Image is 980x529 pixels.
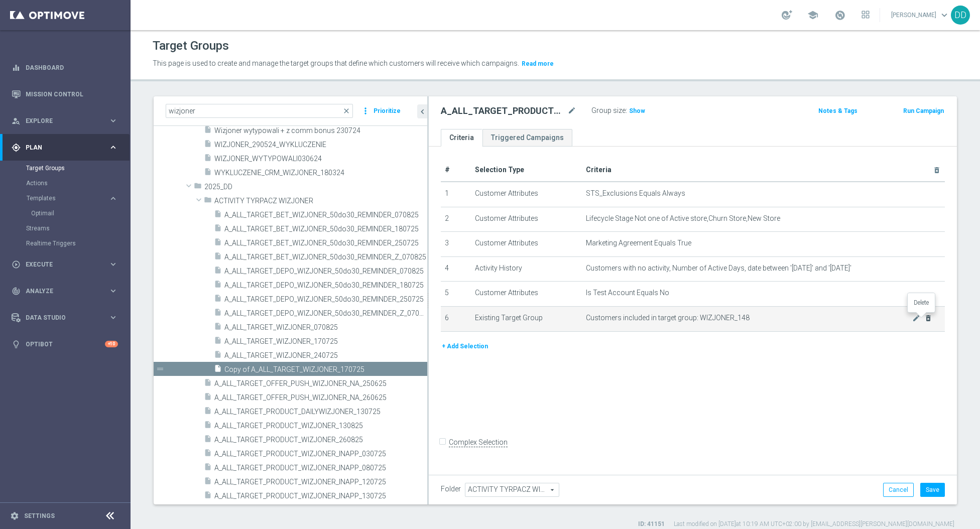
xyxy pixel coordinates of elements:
[204,463,212,474] i: insert_drive_file
[883,483,914,497] button: Cancel
[224,225,427,233] span: A_ALL_TARGET_BET_WIZJONER_50do30_REMINDER_180725
[360,104,371,118] i: more_vert
[939,10,950,21] span: keyboard_arrow_down
[224,281,427,290] span: A_ALL_TARGET_DEPO_WIZJONER_50do30_REMINDER_180725
[26,164,104,172] a: Target Groups
[638,520,665,528] label: ID: 41151
[204,183,427,191] span: 2025_DD
[214,155,427,163] span: WIZJONER_WYTYPOWALI030624
[12,143,21,152] i: gps_fixed
[11,287,118,295] button: track_changes Analyze keyboard_arrow_right
[629,107,645,114] span: Show
[11,260,118,269] div: play_circle_outline Execute keyboard_arrow_right
[214,364,222,376] i: insert_drive_file
[586,239,691,247] span: Marketing Agreement Equals True
[26,179,104,187] a: Actions
[12,340,21,349] i: lightbulb
[214,252,222,263] i: insert_drive_file
[214,379,427,388] span: A_ALL_TARGET_OFFER_PUSH_WIZJONER_NA_250625
[166,104,353,118] input: Quick find group or folder
[586,289,669,297] span: Is Test Account Equals No
[204,435,212,446] i: insert_drive_file
[471,207,582,232] td: Customer Attributes
[924,314,932,322] i: delete_forever
[12,331,118,357] div: Optibot
[471,182,582,207] td: Customer Attributes
[214,450,427,458] span: A_ALL_TARGET_PRODUCT_WIZJONER_INAPP_030725
[441,232,471,257] td: 3
[11,117,118,125] button: person_search Explore keyboard_arrow_right
[11,90,118,98] div: Mission Control
[26,176,130,191] div: Actions
[24,513,55,519] a: Settings
[26,194,118,202] button: Templates keyboard_arrow_right
[108,313,118,322] i: keyboard_arrow_right
[471,256,582,282] td: Activity History
[12,260,108,269] div: Execute
[11,340,118,348] div: lightbulb Optibot +10
[224,323,427,332] span: A_ALL_TARGET_WIZJONER_070825
[586,166,611,174] span: Criteria
[31,209,104,217] a: Optimail
[204,477,212,488] i: insert_drive_file
[224,211,427,219] span: A_ALL_TARGET_BET_WIZJONER_50do30_REMINDER_070825
[214,422,427,430] span: A_ALL_TARGET_PRODUCT_WIZJONER_130825
[224,337,427,346] span: A_ALL_TARGET_WIZJONER_170725
[214,308,222,320] i: insert_drive_file
[11,144,118,152] button: gps_fixed Plan keyboard_arrow_right
[441,306,471,331] td: 6
[471,159,582,182] th: Selection Type
[11,64,118,72] button: equalizer Dashboard
[153,59,519,67] span: This page is used to create and manage the target groups that define which customers will receive...
[417,104,427,118] button: chevron_left
[626,106,627,115] label: :
[204,154,212,165] i: insert_drive_file
[10,511,19,520] i: settings
[12,63,21,72] i: equalizer
[214,436,427,444] span: A_ALL_TARGET_PRODUCT_WIZJONER_260825
[26,288,108,294] span: Analyze
[567,105,576,117] i: mode_edit
[441,105,565,117] h2: A_ALL_TARGET_PRODUCT_WIZJONER_150925
[586,189,685,198] span: STS_Exclusions Equals Always
[26,81,118,107] a: Mission Control
[214,393,427,402] span: A_ALL_TARGET_OFFER_PUSH_WIZJONER_NA_260625
[441,207,471,232] td: 2
[12,116,108,125] div: Explore
[204,407,212,418] i: insert_drive_file
[108,143,118,152] i: keyboard_arrow_right
[214,238,222,249] i: insert_drive_file
[214,408,427,416] span: A_ALL_TARGET_PRODUCT_DAILYWIZJONER_130725
[224,253,427,261] span: A_ALL_TARGET_BET_WIZJONER_50do30_REMINDER_Z_070825
[26,145,108,151] span: Plan
[108,116,118,125] i: keyboard_arrow_right
[12,81,118,107] div: Mission Control
[12,116,21,125] i: person_search
[342,107,350,115] span: close
[11,314,118,322] button: Data Studio keyboard_arrow_right
[224,295,427,304] span: A_ALL_TARGET_DEPO_WIZJONER_50do30_REMINDER_250725
[12,287,108,296] div: Analyze
[214,126,427,135] span: Wizjoner wytypowali &#x2B; z comm bonus 230724
[204,196,212,207] i: folder
[12,260,21,269] i: play_circle_outline
[214,478,427,486] span: A_ALL_TARGET_PRODUCT_WIZJONER_INAPP_120725
[418,107,427,116] i: chevron_left
[441,182,471,207] td: 1
[471,306,582,331] td: Existing Target Group
[224,365,427,374] span: Copy of A_ALL_TARGET_WIZJONER_170725
[586,214,780,223] span: Lifecycle Stage Not one of Active store,Churn Store,New Store
[12,143,108,152] div: Plan
[26,161,130,176] div: Target Groups
[27,195,108,201] div: Templates
[214,294,222,306] i: insert_drive_file
[214,492,427,500] span: A_ALL_TARGET_PRODUCT_WIZJONER_INAPP_130725
[471,282,582,307] td: Customer Attributes
[194,182,202,193] i: folder
[204,125,212,137] i: insert_drive_file
[26,236,130,251] div: Realtime Triggers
